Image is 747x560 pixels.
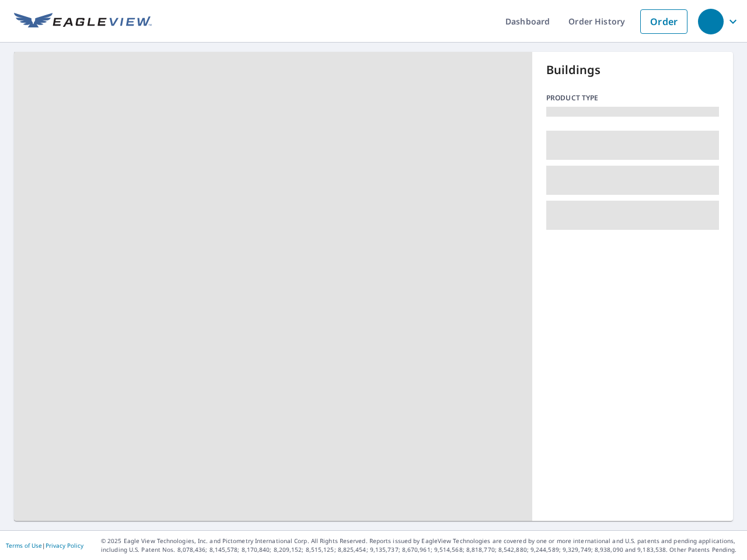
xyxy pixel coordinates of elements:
img: EV Logo [14,13,152,30]
p: | [6,542,83,549]
a: Terms of Use [6,541,42,549]
a: Privacy Policy [46,541,83,549]
a: Order [640,9,687,34]
p: Buildings [546,61,719,79]
p: Product type [546,93,719,103]
p: © 2025 Eagle View Technologies, Inc. and Pictometry International Corp. All Rights Reserved. Repo... [101,537,741,554]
